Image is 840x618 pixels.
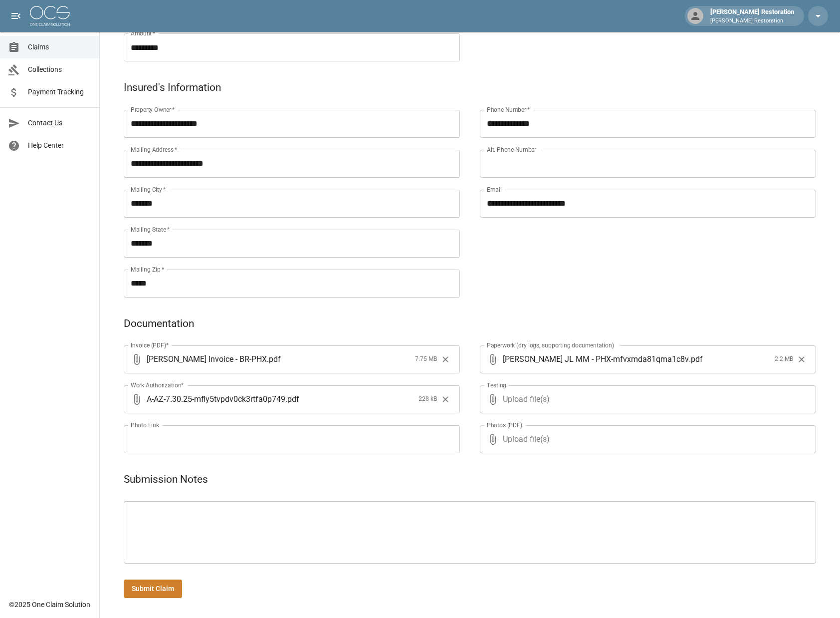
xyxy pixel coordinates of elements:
[131,225,170,234] label: Mailing State
[28,140,91,151] span: Help Center
[794,352,809,367] button: Clear
[706,7,798,25] div: [PERSON_NAME] Restoration
[487,185,502,194] label: Email
[503,353,689,365] span: [PERSON_NAME] JL MM - PHX-mfvxmda81qma1c8v
[147,353,267,365] span: [PERSON_NAME] Invoice - BR-PHX
[438,392,453,407] button: Clear
[6,6,26,26] button: open drawer
[775,354,793,364] span: 2.2 MB
[131,29,156,37] label: Amount
[131,185,166,194] label: Mailing City
[487,145,536,154] label: Alt. Phone Number
[415,354,437,364] span: 7.75 MB
[487,381,506,389] label: Testing
[503,425,789,453] span: Upload file(s)
[487,421,522,429] label: Photos (PDF)
[131,265,165,274] label: Mailing Zip
[438,352,453,367] button: Clear
[710,17,794,25] p: [PERSON_NAME] Restoration
[30,6,70,26] img: ocs-logo-white-transparent.png
[28,87,91,97] span: Payment Tracking
[419,394,437,404] span: 228 kB
[28,42,91,52] span: Claims
[28,118,91,128] span: Contact Us
[487,105,530,114] label: Phone Number
[9,600,90,610] div: © 2025 One Claim Solution
[267,353,281,365] span: . pdf
[147,393,285,405] span: A-AZ-7.30.25-mfly5tvpdv0ck3rtfa0p749
[131,105,175,114] label: Property Owner
[131,381,184,389] label: Work Authorization*
[285,393,299,405] span: . pdf
[124,580,182,598] button: Submit Claim
[503,385,789,413] span: Upload file(s)
[689,353,703,365] span: . pdf
[131,341,169,349] label: Invoice (PDF)*
[131,421,159,429] label: Photo Link
[28,64,91,75] span: Collections
[487,341,614,349] label: Paperwork (dry logs, supporting documentation)
[131,145,177,154] label: Mailing Address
